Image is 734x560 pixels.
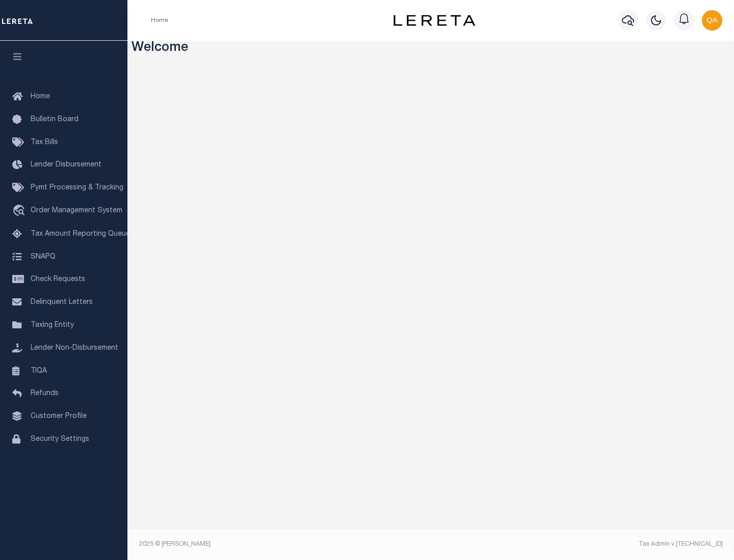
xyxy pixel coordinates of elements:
span: Tax Bills [31,139,58,146]
span: Tax Amount Reporting Queue [31,231,130,238]
span: Customer Profile [31,413,87,420]
span: Home [31,93,50,100]
span: TIQA [31,367,47,374]
span: Delinquent Letters [31,299,93,306]
div: 2025 © [PERSON_NAME]. [132,540,431,549]
span: Order Management System [31,207,122,214]
img: logo-dark.svg [394,15,475,26]
span: Check Requests [31,276,85,283]
span: Security Settings [31,436,89,443]
span: Bulletin Board [31,116,78,123]
li: Home [151,16,168,25]
span: Lender Disbursement [31,161,101,169]
span: Pymt Processing & Tracking [31,184,123,191]
span: Taxing Entity [31,322,74,329]
i: travel_explore [12,205,29,218]
div: Tax Admin v.[TECHNICAL_ID] [438,540,723,549]
img: svg+xml;base64,PHN2ZyB4bWxucz0iaHR0cDovL3d3dy53My5vcmcvMjAwMC9zdmciIHBvaW50ZXItZXZlbnRzPSJub25lIi... [702,10,722,31]
span: Refunds [31,390,59,397]
h3: Welcome [132,41,730,57]
span: Lender Non-Disbursement [31,345,118,352]
span: SNAPQ [31,253,56,260]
